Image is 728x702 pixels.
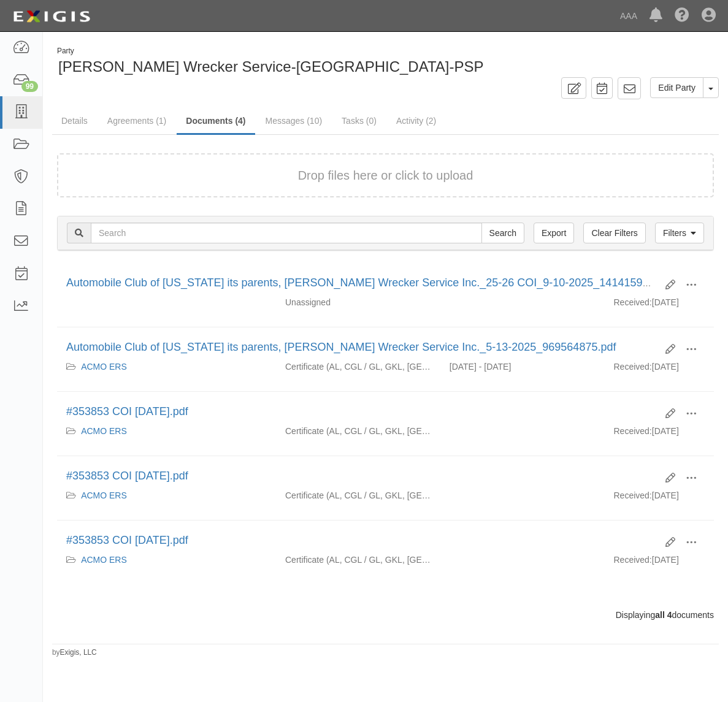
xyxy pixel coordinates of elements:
p: Received: [614,296,652,308]
a: ACMO ERS [81,555,127,565]
img: logo-5460c22ac91f19d4615b14bd174203de0afe785f0fc80cf4dbbc73dc1793850b.png [9,6,94,28]
span: [PERSON_NAME] Wrecker Service-[GEOGRAPHIC_DATA]-PSP [58,58,483,75]
i: Help Center - Complianz [675,9,689,23]
input: Search [91,223,482,243]
p: Received: [614,361,652,373]
div: [DATE] [605,296,715,315]
a: Export [534,223,574,243]
a: ACMO ERS [81,426,127,436]
div: Party [57,46,483,56]
a: AAA [614,4,643,28]
div: ACMO ERS [66,489,267,502]
a: Details [52,109,97,133]
a: #353853 COI [DATE].pdf [66,405,188,418]
div: #353853 COI 04.10.23.pdf [66,533,656,549]
div: ACMO ERS [66,425,267,437]
a: #353853 COI [DATE].pdf [66,534,188,546]
a: Messages (10) [256,109,332,133]
div: Auto Liability Commercial General Liability / Garage Liability Garage Keepers Liability On-Hook [276,425,440,437]
div: [DATE] [605,361,715,379]
div: Displaying documents [48,609,723,621]
b: all 4 [655,610,672,620]
a: ACMO ERS [81,362,127,372]
a: Clear Filters [583,223,645,243]
a: Automobile Club of [US_STATE] its parents, [PERSON_NAME] Wrecker Service Inc._5-13-2025_969564875... [66,341,616,353]
a: Agreements (1) [98,109,175,133]
a: Edit Party [650,77,703,98]
div: [DATE] [605,554,715,572]
div: Auto Liability Commercial General Liability / Garage Liability Garage Keepers Liability On-Hook [276,361,440,373]
a: Activity (2) [387,109,445,133]
div: Automobile Club of Missouri its parents, subs_Chad Stevens Wrecker Service Inc._25-26 COI_9-10-20... [66,275,656,291]
p: Received: [614,425,652,437]
div: #353853 COI 04.10.24.pdf [66,468,656,484]
div: Auto Liability Commercial General Liability / Garage Liability Garage Keepers Liability On-Hook [276,554,440,566]
a: ACMO ERS [81,490,127,500]
div: ACMO ERS [66,361,267,373]
div: [DATE] [605,425,715,443]
div: Effective - Expiration [440,425,605,425]
a: Filters [655,223,704,243]
div: Automobile Club of Missouri its parents, subs_Chad Stevens Wrecker Service Inc._5-13-2025_9695648... [66,340,656,356]
button: Drop files here or click to upload [298,167,473,185]
a: Tasks (0) [332,109,386,133]
a: Automobile Club of [US_STATE] its parents, [PERSON_NAME] Wrecker Service Inc._25-26 COI_9-10-2025... [66,277,673,289]
p: Received: [614,554,652,566]
div: Effective 04/10/2025 - Expiration 04/10/2026 [440,361,605,373]
div: Unassigned [276,296,440,308]
a: #353853 COI [DATE].pdf [66,470,188,482]
div: Effective - Expiration [440,296,605,297]
a: Exigis, LLC [60,648,97,657]
div: #353853 COI 04.10.25.pdf [66,404,656,420]
div: Effective - Expiration [440,489,605,490]
small: by [52,647,97,658]
div: Auto Liability Commercial General Liability / Garage Liability Garage Keepers Liability On-Hook [276,489,440,502]
a: Documents (4) [177,109,255,135]
div: ACMO ERS [66,554,267,566]
input: Search [481,223,524,243]
div: Chad Stevens Wrecker Service-Vicksburg-PSP [52,46,719,77]
p: Received: [614,489,652,502]
div: Effective - Expiration [440,554,605,554]
div: 99 [21,81,38,92]
div: [DATE] [605,489,715,508]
